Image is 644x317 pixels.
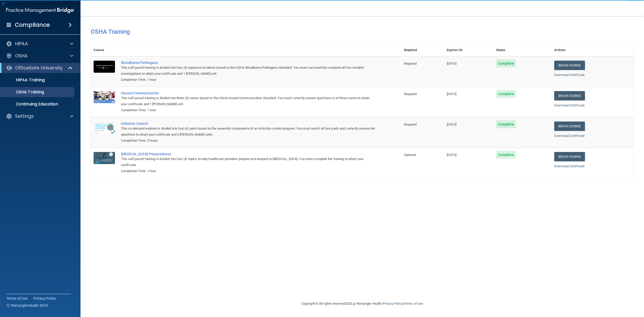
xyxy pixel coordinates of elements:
span: Complete [496,151,516,159]
span: [DATE] [447,62,456,65]
th: Course [91,44,118,56]
p: HIPAA [15,41,28,47]
a: Settings [6,113,73,119]
span: Required [404,123,417,126]
a: OfficeSafe University [6,65,73,71]
div: Completion Time: 1 hour [121,107,376,113]
a: Download Certificate [554,164,585,168]
p: OSHA [15,53,28,59]
span: Required [404,92,417,96]
span: Ⓒ Rectangle Health 2024 [7,303,48,308]
div: This on-demand webinar is divided into four (4) parts based on the essential components of an inf... [121,126,376,138]
a: Infection Control [121,122,376,126]
p: OSHA Training [3,90,44,95]
h4: Compliance [15,21,50,28]
a: Terms of Use [7,296,27,301]
div: Completion Time: 2 hours [121,138,376,144]
p: Continuing Education [3,102,72,107]
a: Download Certificate [554,134,585,138]
span: [DATE] [447,153,456,157]
a: Begin Course [554,61,585,70]
a: Privacy Policy [33,296,56,301]
span: [DATE] [447,92,456,96]
a: Download Certificate [554,73,585,77]
a: Begin Course [554,91,585,100]
span: Complete [496,90,516,98]
a: Privacy Policy [383,302,403,305]
span: Complete [496,59,516,67]
a: OSHA [6,53,73,59]
th: Required [401,44,444,56]
span: [DATE] [447,123,456,126]
span: Optional [404,153,416,157]
th: Status [493,44,551,56]
a: HIPAA [6,41,73,47]
div: This self-paced training is divided into four (4) exposure incidents based on the OSHA Bloodborne... [121,65,376,77]
p: Settings [15,113,34,119]
div: Copyright © All rights reserved 2025 @ Rectangle Health | | [270,296,454,312]
span: Required [404,62,417,65]
a: Hazard Communication [121,91,376,95]
div: This self-paced training is divided into four (4) topics to help healthcare providers prepare and... [121,156,376,168]
a: Begin Course [554,122,585,131]
img: PMB logo [6,5,74,15]
a: Download Certificate [554,103,585,107]
p: OfficeSafe University [15,65,63,71]
div: This self-paced training is divided into three (3) rooms based on the OSHA Hazard Communication S... [121,95,376,107]
h4: OSHA Training [91,28,634,35]
div: Completion Time: 1 hour [121,168,376,174]
a: [MEDICAL_DATA] Preparedness [121,152,376,156]
p: HIPAA Training [3,77,45,83]
th: Actions [551,44,634,56]
a: Bloodborne Pathogens [121,61,376,65]
span: Complete [496,120,516,128]
th: Expires On [444,44,493,56]
div: Completion Time: 1 hour [121,77,376,83]
a: Terms of Use [404,302,423,305]
a: Begin Course [554,152,585,161]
